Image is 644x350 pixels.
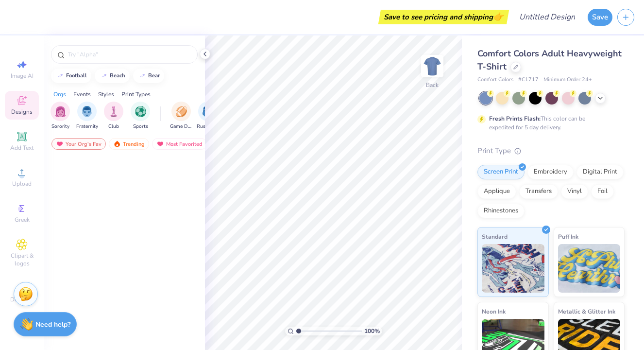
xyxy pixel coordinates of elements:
[477,76,513,84] span: Comfort Colors
[477,165,525,179] div: Screen Print
[364,327,380,335] span: 100 %
[426,81,439,89] div: Back
[477,204,525,218] div: Rhinestones
[152,138,207,150] div: Most Favorited
[55,106,66,117] img: Sorority Image
[527,165,574,179] div: Embroidery
[381,10,507,24] div: Save to see pricing and shipping
[108,123,119,130] span: Club
[95,69,130,83] button: beach
[518,76,539,84] span: # C1717
[482,244,544,293] img: Standard
[576,165,624,179] div: Digital Print
[10,296,34,303] span: Decorate
[511,7,583,27] input: Untitled Design
[82,106,92,117] img: Fraternity Image
[73,90,91,99] div: Events
[482,231,508,242] span: Standard
[423,56,442,76] img: Back
[66,73,87,78] div: football
[477,145,625,157] div: Print Type
[35,320,70,329] strong: Need help?
[543,76,592,84] span: Minimum Order: 24 +
[51,102,70,130] button: filter button
[558,231,578,242] span: Puff Ink
[131,102,150,130] button: filter button
[113,140,121,147] img: trending.gif
[138,73,146,79] img: trend_line.gif
[12,180,32,188] span: Upload
[482,306,506,316] span: Neon Ink
[591,184,614,199] div: Foil
[131,102,150,130] div: filter for Sports
[109,138,149,150] div: Trending
[170,102,192,130] button: filter button
[170,123,192,130] span: Game Day
[108,106,119,117] img: Club Image
[67,50,191,59] input: Try "Alpha"
[477,48,622,72] span: Comfort Colors Adult Heavyweight T-Shirt
[558,244,621,293] img: Puff Ink
[56,73,64,79] img: trend_line.gif
[76,123,98,130] span: Fraternity
[110,73,125,78] div: beach
[197,102,219,130] div: filter for Rush & Bid
[76,102,98,130] button: filter button
[170,102,192,130] div: filter for Game Day
[197,102,219,130] button: filter button
[11,72,34,80] span: Image AI
[51,138,106,150] div: Your Org's Fav
[156,140,164,147] img: most_fav.gif
[100,73,108,79] img: trend_line.gif
[588,9,612,26] button: Save
[135,106,146,117] img: Sports Image
[53,90,66,99] div: Orgs
[148,73,160,78] div: bear
[203,106,214,117] img: Rush & Bid Image
[51,69,91,83] button: football
[561,184,588,199] div: Vinyl
[133,123,148,130] span: Sports
[5,252,39,267] span: Clipart & logos
[51,123,69,130] span: Sorority
[489,114,609,132] div: This color can be expedited for 5 day delivery.
[56,140,64,147] img: most_fav.gif
[133,69,164,83] button: bear
[104,102,123,130] button: filter button
[121,90,151,99] div: Print Types
[176,106,187,117] img: Game Day Image
[493,11,504,22] span: 👉
[15,216,30,224] span: Greek
[519,184,558,199] div: Transfers
[98,90,114,99] div: Styles
[104,102,123,130] div: filter for Club
[489,115,541,122] strong: Fresh Prints Flash:
[11,108,33,116] span: Designs
[558,306,615,316] span: Metallic & Glitter Ink
[51,102,70,130] div: filter for Sorority
[477,184,516,199] div: Applique
[76,102,98,130] div: filter for Fraternity
[10,144,34,152] span: Add Text
[197,123,219,130] span: Rush & Bid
